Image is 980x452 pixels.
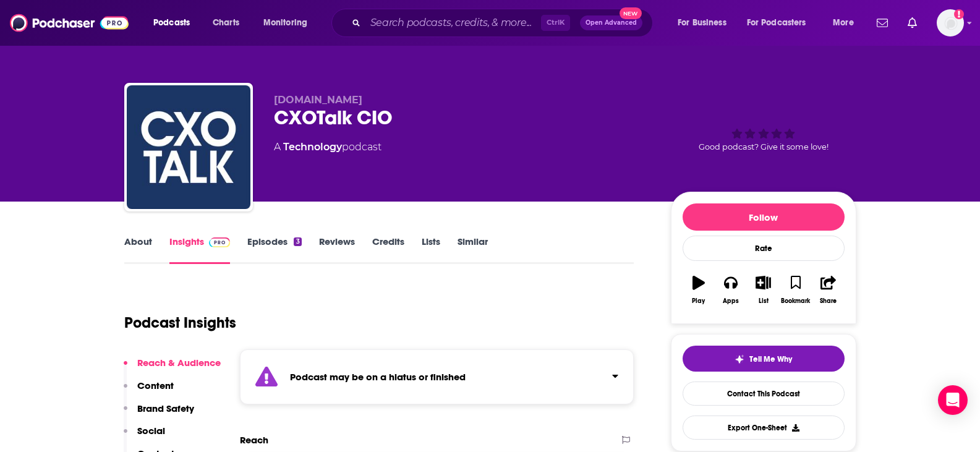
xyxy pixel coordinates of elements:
[683,416,845,440] button: Export One-Sheet
[255,13,323,33] button: open menu
[124,357,221,380] button: Reach & Audience
[541,15,570,31] span: Ctrl K
[780,268,812,312] button: Bookmark
[458,236,488,264] a: Similar
[747,14,806,32] span: For Podcasters
[937,9,964,36] span: Logged in as eseto
[343,9,665,37] div: Search podcasts, credits, & more...
[683,236,845,261] div: Rate
[240,349,634,404] section: Click to expand status details
[903,12,922,33] a: Show notifications dropdown
[683,268,715,312] button: Play
[372,236,404,264] a: Credits
[747,268,779,312] button: List
[213,14,239,32] span: Charts
[290,371,466,383] strong: Podcast may be on a hiatus or finished
[124,380,174,403] button: Content
[137,357,221,369] p: Reach & Audience
[240,434,268,446] h2: Reach
[669,13,742,33] button: open menu
[319,236,355,264] a: Reviews
[145,13,206,33] button: open menu
[759,297,769,305] div: List
[692,297,705,305] div: Play
[872,12,893,33] a: Show notifications dropdown
[274,140,381,155] div: A podcast
[124,313,236,332] h1: Podcast Insights
[937,9,964,36] button: Show profile menu
[833,14,854,32] span: More
[781,297,810,305] div: Bookmark
[124,425,165,448] button: Social
[683,346,845,372] button: tell me why sparkleTell Me Why
[812,268,844,312] button: Share
[735,354,744,364] img: tell me why sparkle
[127,85,250,209] img: CXOTalk CIO
[124,403,194,425] button: Brand Safety
[365,13,541,33] input: Search podcasts, credits, & more...
[620,7,642,19] span: New
[683,382,845,406] a: Contact This Podcast
[739,13,824,33] button: open menu
[678,14,726,32] span: For Business
[124,236,152,264] a: About
[10,11,129,35] img: Podchaser - Follow, Share and Rate Podcasts
[169,236,231,264] a: InsightsPodchaser Pro
[153,14,190,32] span: Podcasts
[422,236,440,264] a: Lists
[749,354,792,364] span: Tell Me Why
[671,94,856,171] div: Good podcast? Give it some love!
[699,142,829,151] span: Good podcast? Give it some love!
[137,380,174,391] p: Content
[723,297,739,305] div: Apps
[263,14,307,32] span: Monitoring
[586,20,637,26] span: Open Advanced
[937,9,964,36] img: User Profile
[938,385,968,415] div: Open Intercom Messenger
[205,13,247,33] a: Charts
[283,141,342,153] a: Technology
[954,9,964,19] svg: Add a profile image
[580,15,642,30] button: Open AdvancedNew
[683,203,845,231] button: Follow
[274,94,362,106] span: [DOMAIN_NAME]
[137,425,165,437] p: Social
[820,297,837,305] div: Share
[209,237,231,247] img: Podchaser Pro
[137,403,194,414] p: Brand Safety
[294,237,301,246] div: 3
[247,236,301,264] a: Episodes3
[715,268,747,312] button: Apps
[824,13,869,33] button: open menu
